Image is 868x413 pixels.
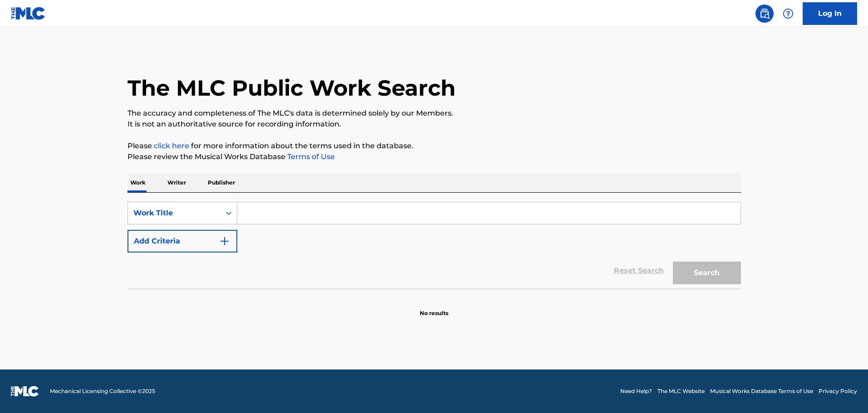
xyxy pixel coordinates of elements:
[803,2,857,25] a: Log In
[285,152,335,161] a: Terms of Use
[128,230,237,253] button: Add Criteria
[779,5,797,23] div: Help
[128,141,741,151] p: Please for more information about the terms used in the database.
[710,387,813,395] a: Musical Works Database Terms of Use
[128,173,148,192] p: Work
[819,387,857,395] a: Privacy Policy
[133,208,215,219] div: Work Title
[128,119,741,130] p: It is not an authoritative source for recording information.
[205,173,238,192] p: Publisher
[823,369,868,413] iframe: Chat Widget
[11,386,39,397] img: logo
[620,387,652,395] a: Need Help?
[657,387,705,395] a: The MLC Website
[165,173,189,192] p: Writer
[759,8,770,19] img: search
[128,202,741,289] form: Search Form
[219,236,230,247] img: 9d2ae6d4665cec9f34b9.svg
[128,74,456,102] h1: The MLC Public Work Search
[420,298,448,317] p: No results
[128,151,741,162] p: Please review the Musical Works Database
[783,8,794,19] img: help
[50,387,155,395] span: Mechanical Licensing Collective © 2025
[154,141,189,150] a: click here
[11,7,46,20] img: MLC Logo
[755,5,774,23] a: Public Search
[128,108,741,119] p: The accuracy and completeness of The MLC's data is determined solely by our Members.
